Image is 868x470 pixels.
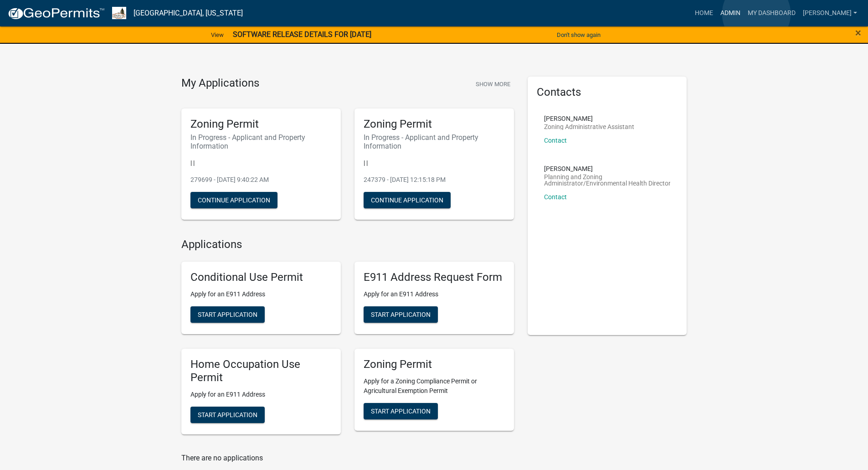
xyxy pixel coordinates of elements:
p: | | [190,158,332,168]
a: [PERSON_NAME] [799,5,861,22]
span: Start Application [198,411,257,418]
strong: SOFTWARE RELEASE DETAILS FOR [DATE] [233,30,371,39]
a: My Dashboard [744,5,799,22]
p: Apply for an E911 Address [190,289,332,299]
button: Start Application [364,403,438,419]
span: Start Application [198,311,257,318]
h6: In Progress - Applicant and Property Information [364,133,505,150]
h5: Conditional Use Permit [190,271,332,284]
h5: E911 Address Request Form [364,271,505,284]
p: [PERSON_NAME] [544,115,634,122]
span: Start Application [371,408,431,415]
p: | | [364,158,505,168]
button: Don't show again [553,27,604,42]
button: Show More [472,77,514,92]
p: Planning and Zoning Administrator/Environmental Health Director [544,174,671,186]
button: Continue Application [364,192,451,208]
p: 279699 - [DATE] 9:40:22 AM [190,175,332,185]
p: Apply for an E911 Address [190,390,332,399]
a: Admin [717,5,744,22]
a: Home [691,5,717,22]
a: Contact [544,137,567,144]
p: Zoning Administrative Assistant [544,124,634,130]
p: [PERSON_NAME] [544,165,671,172]
p: Apply for an E911 Address [364,289,505,299]
h4: My Applications [181,77,259,90]
span: × [855,26,861,39]
button: Start Application [190,407,265,423]
wm-workflow-list-section: Applications [181,238,514,442]
a: Contact [544,193,567,201]
a: [GEOGRAPHIC_DATA], [US_STATE] [134,5,243,21]
h5: Zoning Permit [364,118,505,131]
h4: Applications [181,238,514,251]
a: View [207,27,227,42]
span: Start Application [371,311,431,318]
p: There are no applications [181,453,514,464]
p: Apply for a Zoning Compliance Permit or Agricultural Exemption Permit [364,377,505,396]
p: 247379 - [DATE] 12:15:18 PM [364,175,505,185]
button: Start Application [364,306,438,323]
button: Continue Application [190,192,277,208]
h5: Zoning Permit [364,358,505,371]
h6: In Progress - Applicant and Property Information [190,133,332,150]
h5: Home Occupation Use Permit [190,358,332,384]
h5: Zoning Permit [190,118,332,131]
h5: Contacts [537,86,678,99]
img: Sioux County, Iowa [112,7,126,19]
button: Close [855,27,861,38]
button: Start Application [190,306,265,323]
